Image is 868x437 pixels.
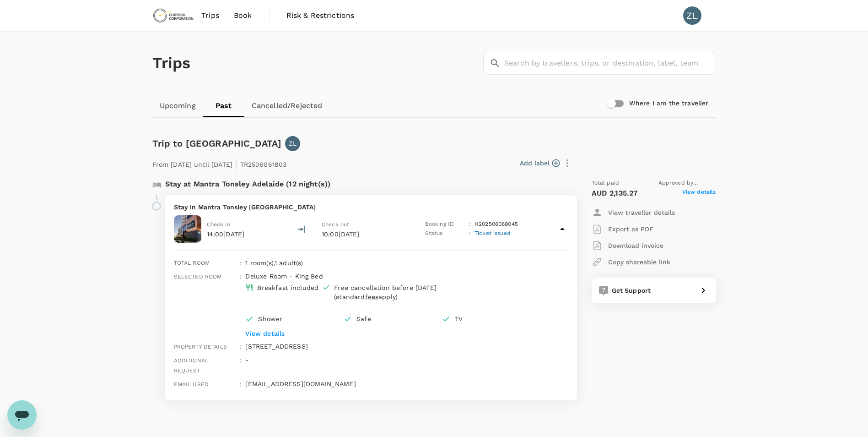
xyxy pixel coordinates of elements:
img: Chrysos Corporation [152,5,194,26]
p: Stay in Mantra Tonsley [GEOGRAPHIC_DATA] [174,202,568,212]
a: Upcoming [152,95,203,117]
button: Copy shareable link [592,254,670,270]
iframe: Button to launch messaging window [7,400,37,430]
p: ZL [289,139,297,148]
p: From [DATE] until [DATE] TR2506061803 [152,155,287,171]
span: Risk & Restrictions [286,10,355,21]
a: Past [203,95,244,117]
span: : [240,381,242,388]
button: Export as PDF [592,221,653,237]
p: [EMAIL_ADDRESS][DOMAIN_NAME] [245,379,567,388]
span: Property details [174,344,227,350]
p: Shower [258,314,336,323]
div: Breakfast included [257,283,318,292]
p: Export as PDF [608,224,653,234]
h1: Trips [152,32,191,95]
span: | [235,158,237,170]
span: Additional request [174,357,209,374]
span: fees [365,293,379,300]
p: [STREET_ADDRESS] [245,342,567,351]
p: AUD 2,135.27 [592,188,638,199]
p: Stay at Mantra Tonsley Adelaide (12 night(s)) [165,179,331,190]
p: Download invoice [608,241,663,250]
img: Mantra Tonsley Adelaide [174,215,201,243]
span: Total paid [592,179,620,188]
p: : [469,229,471,238]
p: TV [455,314,533,323]
p: Status [425,229,465,238]
p: View details [245,329,540,338]
p: : [469,220,471,229]
p: Booking ID [425,220,465,229]
button: Add label [520,158,560,168]
p: Deluxe Room - King Bed [245,272,540,281]
span: View details [682,188,716,199]
button: Download invoice [592,237,663,254]
span: Email used [174,381,209,388]
p: Safe [356,314,435,323]
p: 14:00[DATE] [207,229,245,239]
p: View traveller details [608,208,675,217]
p: Copy shareable link [608,257,670,267]
span: Check in [207,221,230,228]
span: Approved by [658,179,716,188]
h6: Trip to [GEOGRAPHIC_DATA] [152,136,282,151]
span: Total room [174,260,210,266]
button: View traveller details [592,204,675,221]
input: Search by travellers, trips, or destination, label, team [504,52,716,75]
span: Selected room [174,273,222,280]
span: : [240,273,242,280]
span: : [240,260,242,267]
div: Free cancellation before [DATE] (standard apply) [334,283,484,301]
span: Check out [322,221,349,228]
span: 1 room(s) , 1 adult(s) [245,259,303,267]
p: 10:00[DATE] [322,229,409,239]
span: Book [234,10,252,21]
span: Trips [201,10,219,21]
p: - [245,355,567,365]
span: : [240,344,242,350]
span: Get Support [612,287,651,294]
h6: Where I am the traveller [629,98,709,109]
div: ZL [683,6,701,25]
span: : [240,357,242,364]
span: Ticket issued [474,230,511,236]
a: Cancelled/Rejected [244,95,330,117]
p: H202506068045 [474,220,518,229]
